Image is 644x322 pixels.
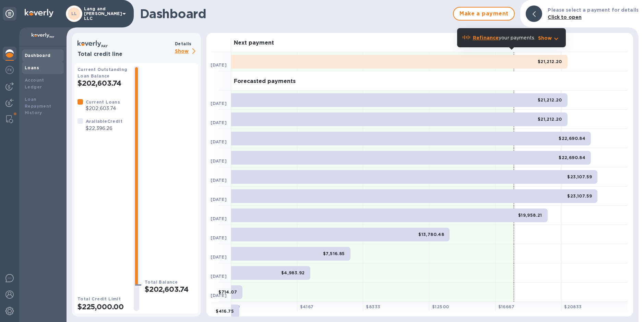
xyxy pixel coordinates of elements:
[538,35,552,41] p: Show
[86,119,122,124] b: Available Credit
[77,51,172,58] h3: Total credit line
[211,62,227,68] b: [DATE]
[300,304,314,309] b: $ 4167
[175,41,192,46] b: Details
[234,40,274,46] h3: Next payment
[498,304,514,309] b: $ 16667
[211,158,227,164] b: [DATE]
[3,7,16,21] div: Unpin categories
[25,65,39,70] b: Loans
[77,67,128,79] b: Current Outstanding Loan Balance
[25,97,51,116] b: Loan Repayment History
[567,174,592,179] b: $23,107.59
[211,274,227,279] b: [DATE]
[211,235,227,240] b: [DATE]
[548,14,582,20] b: Click to open
[77,296,121,301] b: Total Credit Limit
[564,304,582,309] b: $ 20833
[211,254,227,260] b: [DATE]
[71,11,77,16] b: LL
[211,120,227,125] b: [DATE]
[175,47,198,56] p: Show
[234,304,240,309] b: $ 0
[84,7,118,21] p: Lang and [PERSON_NAME] LLC
[211,197,227,202] b: [DATE]
[432,304,449,309] b: $ 12500
[216,309,234,314] b: $416.75
[323,251,345,256] b: $7,516.85
[211,139,227,144] b: [DATE]
[218,289,237,295] b: $714.07
[140,7,450,21] h1: Dashboard
[453,7,515,21] button: Make a payment
[145,279,178,285] b: Total Balance
[518,213,542,218] b: $19,958.21
[473,34,535,41] p: your payments.
[418,232,444,237] b: $13,780.48
[77,79,128,87] h2: $202,603.74
[25,53,51,58] b: Dashboard
[538,59,562,64] b: $21,212.20
[559,155,585,160] b: $22,690.84
[211,216,227,221] b: [DATE]
[77,302,128,311] h2: $225,000.00
[211,178,227,183] b: [DATE]
[145,285,195,294] h2: $202,603.74
[548,7,639,13] b: Please select a payment for details
[86,99,120,105] b: Current Loans
[25,77,44,90] b: Account Ledger
[211,101,227,106] b: [DATE]
[86,125,122,132] p: $22,396.26
[538,117,562,122] b: $21,212.20
[86,105,120,112] p: $202,603.74
[281,270,305,275] b: $4,983.92
[459,10,509,18] span: Make a payment
[567,193,592,199] b: $23,107.59
[211,293,227,298] b: [DATE]
[538,97,562,103] b: $21,212.20
[559,136,585,141] b: $22,690.84
[5,66,14,74] img: Foreign exchange
[234,78,296,85] h3: Forecasted payments
[473,35,499,40] b: Refinance
[538,35,560,41] button: Show
[25,9,53,17] img: Logo
[366,304,380,309] b: $ 8333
